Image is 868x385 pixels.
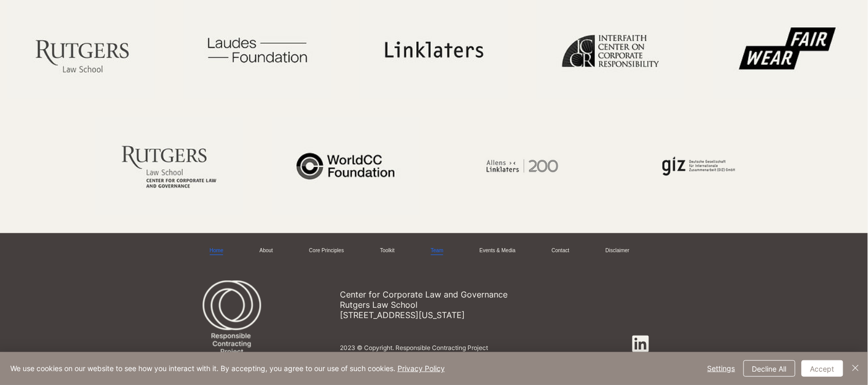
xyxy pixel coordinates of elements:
[708,361,735,376] span: Settings
[480,248,516,255] a: Events & Media
[210,248,224,255] a: Home
[340,290,574,300] p: Center for Corporate Law and Governance
[448,117,596,216] img: allens_links_logo.png
[431,248,443,255] a: Team
[184,1,331,99] img: laudes_logo_edited.jpg
[802,360,843,377] button: Accept
[713,1,861,99] img: fairwear_logo_edited.jpg
[340,310,574,321] p: [STREET_ADDRESS][US_STATE]
[7,1,155,99] img: rutgers_law_logo_edited.jpg
[260,248,273,255] a: About
[397,364,445,373] a: Privacy Policy
[849,360,862,377] button: Close
[360,1,508,99] img: linklaters_logo_edited.jpg
[606,248,630,255] a: Disclaimer
[309,248,344,255] a: Core Principles
[203,243,659,259] nav: Site
[744,360,795,377] button: Decline All
[625,117,772,216] img: giz_logo.png
[272,117,420,216] img: world_cc_edited.jpg
[380,248,394,255] a: Toolkit
[340,344,613,352] p: 2023 © Copyright. Responsible Contracting Project
[340,300,574,310] p: Rutgers Law School
[537,1,684,99] img: ICCR_logo_edited.jpg
[552,248,569,255] a: Contact
[203,281,262,364] img: v2 New RCP logo cream.png
[10,364,445,373] span: We use cookies on our website to see how you interact with it. By accepting, you agree to our use...
[95,117,243,216] img: rutgers_corp_law_edited.jpg
[849,362,862,374] img: Close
